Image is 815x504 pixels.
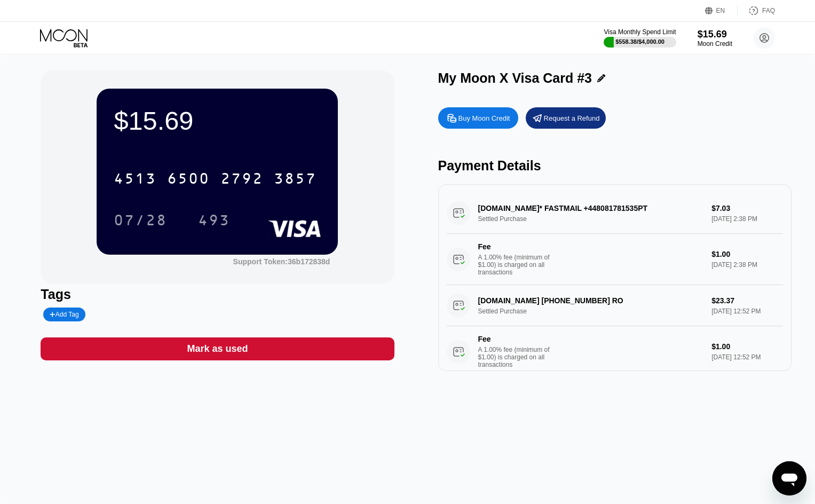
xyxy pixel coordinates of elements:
iframe: Button to launch messaging window [772,461,806,495]
div: $15.69 [698,29,732,40]
div: $15.69 [114,106,321,136]
div: Mark as used [187,343,248,355]
div: Fee [478,335,553,343]
div: My Moon X Visa Card #3 [438,70,592,86]
div: $558.38 / $4,000.00 [615,38,664,45]
div: FAQ [738,5,775,16]
div: 4513650027923857 [107,165,323,192]
div: A 1.00% fee (minimum of $1.00) is charged on all transactions [478,346,558,368]
div: $15.69Moon Credit [698,29,732,48]
div: Request a Refund [544,114,600,123]
div: [DATE] 2:38 PM [711,261,783,269]
div: Buy Moon Credit [458,114,510,123]
div: 07/28 [106,207,175,233]
div: A 1.00% fee (minimum of $1.00) is charged on all transactions [478,254,558,276]
div: Visa Monthly Spend Limit$558.38/$4,000.00 [604,28,676,48]
div: $1.00 [711,342,783,351]
div: 3857 [274,171,316,188]
div: Mark as used [41,337,394,360]
div: Buy Moon Credit [438,107,518,129]
div: Fee [478,242,553,251]
div: EN [716,7,725,14]
div: Support Token: 36b172838d [233,257,330,266]
div: Add Tag [43,308,85,321]
div: Visa Monthly Spend Limit [604,28,676,36]
div: Moon Credit [698,40,732,48]
div: 493 [190,207,238,233]
div: FeeA 1.00% fee (minimum of $1.00) is charged on all transactions$1.00[DATE] 12:52 PM [447,326,783,377]
div: 2792 [220,171,263,188]
div: FAQ [762,7,775,14]
div: $1.00 [711,250,783,258]
div: 493 [198,213,230,230]
div: Tags [41,287,394,302]
div: 07/28 [114,213,167,230]
div: 4513 [114,171,156,188]
div: EN [705,5,738,16]
div: 6500 [167,171,210,188]
div: [DATE] 12:52 PM [711,353,783,361]
div: Add Tag [50,311,78,318]
div: Request a Refund [526,107,606,129]
div: FeeA 1.00% fee (minimum of $1.00) is charged on all transactions$1.00[DATE] 2:38 PM [447,234,783,285]
div: Support Token:36b172838d [233,257,330,266]
div: Payment Details [438,158,792,174]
